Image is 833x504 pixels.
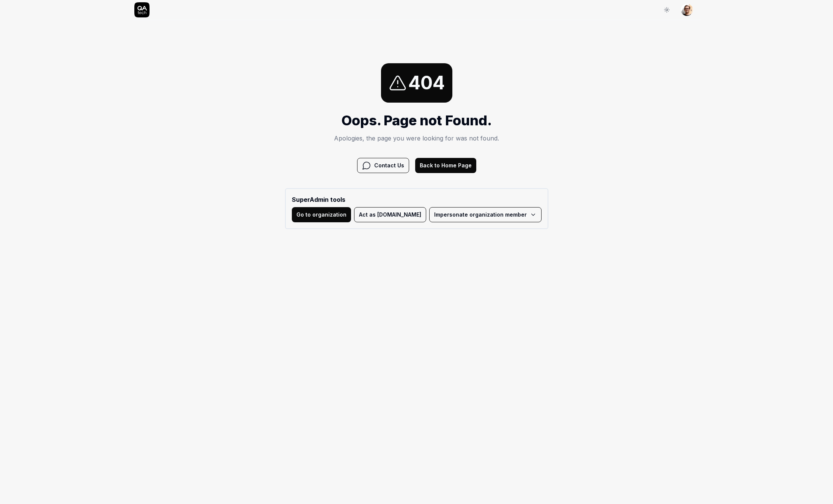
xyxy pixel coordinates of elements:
button: Act as [DOMAIN_NAME] [354,207,426,222]
img: 704fe57e-bae9-4a0d-8bcb-c4203d9f0bb2.jpeg [681,4,693,16]
button: Go to organization [292,207,351,222]
button: Impersonate organization member [429,207,542,222]
b: SuperAdmin tools [292,195,542,204]
span: 404 [408,69,445,97]
p: Apologies, the page you were looking for was not found. [285,134,548,143]
h1: Oops. Page not Found. [285,110,548,131]
button: Back to Home Page [415,158,476,173]
button: Contact Us [357,158,409,173]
